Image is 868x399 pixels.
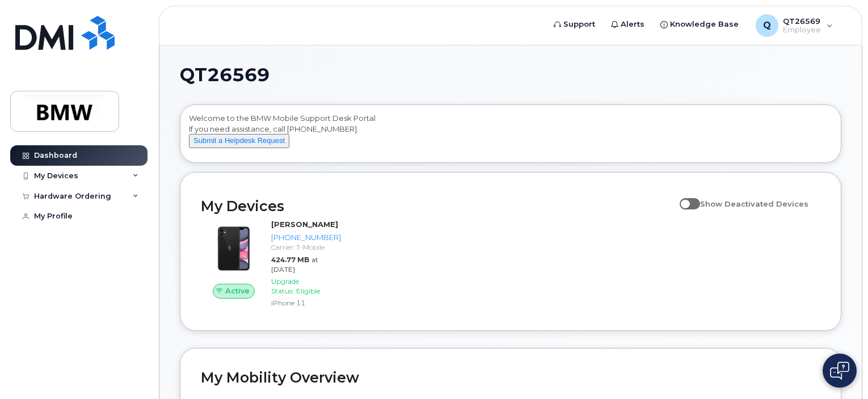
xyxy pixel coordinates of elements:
[180,66,269,83] span: QT26569
[271,277,299,295] span: Upgrade Status:
[189,134,289,148] button: Submit a Helpdesk Request
[210,225,258,272] img: iPhone_11.jpg
[189,113,832,158] div: Welcome to the BMW Mobile Support Desk Portal If you need assistance, call [PHONE_NUMBER].
[271,255,318,274] span: at [DATE]
[271,232,341,243] div: [PHONE_NUMBER]
[271,242,341,252] div: Carrier: T-Mobile
[680,193,689,202] input: Show Deactivated Devices
[201,198,674,215] h2: My Devices
[271,220,338,229] strong: [PERSON_NAME]
[201,369,820,386] h2: My Mobility Overview
[700,199,808,208] span: Show Deactivated Devices
[271,255,309,264] span: 424.77 MB
[225,285,250,296] span: Active
[296,287,320,295] span: Eligible
[201,219,345,310] a: Active[PERSON_NAME][PHONE_NUMBER]Carrier: T-Mobile424.77 MBat [DATE]Upgrade Status:EligibleiPhone 11
[189,136,289,145] a: Submit a Helpdesk Request
[830,362,849,380] img: Open chat
[271,298,341,308] div: iPhone 11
